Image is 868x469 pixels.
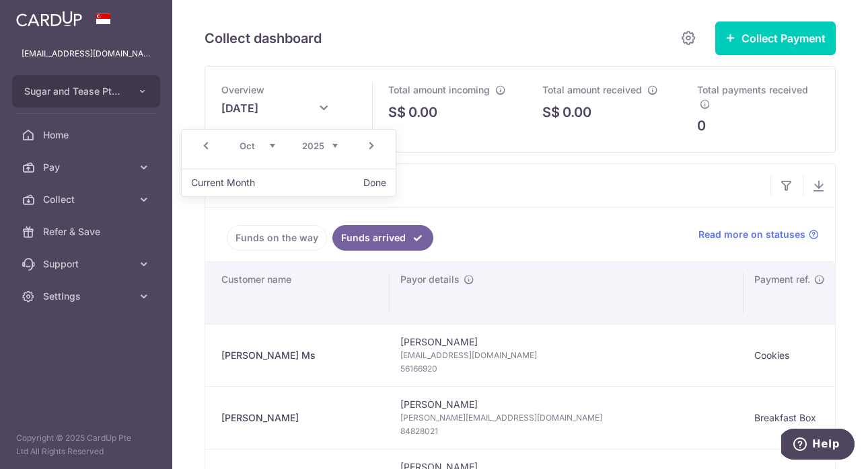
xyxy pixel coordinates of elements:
span: 84828021 [400,425,733,438]
span: Overview [221,84,264,95]
p: 0.00 [563,102,591,122]
button: Collect Payment [715,22,836,55]
span: Total payments received [697,84,808,95]
span: Support [43,257,132,271]
h5: Collect dashboard [205,28,322,49]
a: Funds arrived [332,225,433,251]
th: Payor details [390,262,744,324]
span: Pay [43,161,132,174]
a: Funds on the way [227,225,327,251]
div: [PERSON_NAME] Ms [221,349,379,362]
span: [PERSON_NAME][EMAIL_ADDRESS][DOMAIN_NAME] [400,411,733,425]
th: Customer name [205,262,390,324]
span: Home [43,128,132,142]
span: Settings [43,290,132,303]
span: S$ [542,102,560,122]
span: Collect [43,193,132,206]
span: Refer & Save [43,225,132,239]
iframe: Opens a widget where you can find more information [781,429,855,462]
button: Current Month [186,174,261,192]
img: CardUp [16,11,82,27]
button: Sugar and Tease Pte Ltd [12,75,160,108]
span: Sugar and Tease Pte Ltd [24,85,124,98]
span: Read more on statuses [698,228,805,241]
span: Help [31,9,59,22]
a: Next [363,138,379,154]
td: [PERSON_NAME] [390,324,744,386]
p: 0 [697,116,706,136]
td: [PERSON_NAME] [390,386,744,449]
span: 56166920 [400,362,733,376]
a: Prev [198,138,214,154]
a: Read more on statuses [698,228,819,241]
p: 0.00 [408,102,437,122]
div: [PERSON_NAME] [221,411,379,425]
p: [EMAIL_ADDRESS][DOMAIN_NAME] [22,47,151,60]
span: Payor details [400,273,460,286]
span: Payment ref. [754,273,810,286]
button: Done [358,174,392,192]
span: Total amount incoming [388,84,490,95]
span: S$ [388,102,406,122]
span: Total amount received [542,84,642,95]
input: Search [205,164,770,207]
span: [EMAIL_ADDRESS][DOMAIN_NAME] [400,349,733,362]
